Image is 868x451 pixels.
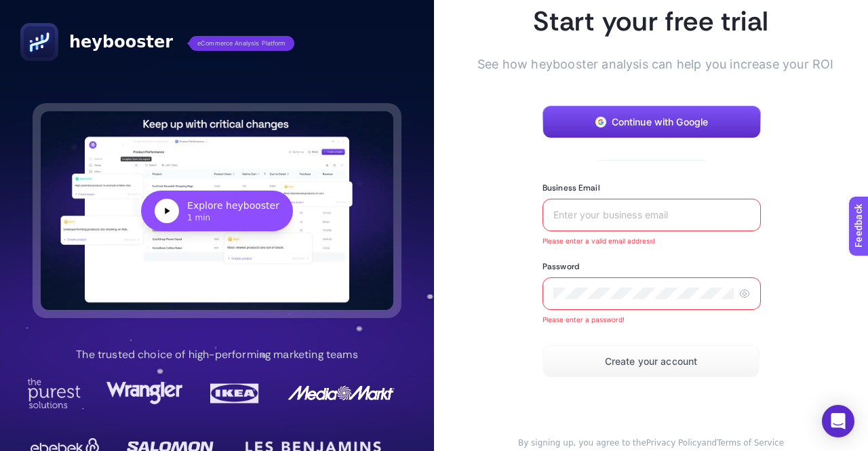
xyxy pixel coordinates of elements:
[542,315,761,323] span: Please enter a password!
[187,199,279,212] div: Explore heybooster
[518,438,646,448] span: By signing up, you agree to the
[605,356,698,367] span: Create your account
[499,3,803,39] h1: Start your free trial
[612,117,709,128] span: Continue with Google
[542,182,600,193] label: Business Email
[69,31,173,53] span: heybooster
[8,4,52,15] span: Feedback
[822,405,854,437] div: Open Intercom Messenger
[499,437,803,448] div: and
[542,106,761,138] button: Continue with Google
[208,378,262,408] img: Ikea
[189,36,294,51] span: eCommerce Analysis Platform
[20,23,294,61] a: heyboostereCommerce Analysis Platform
[27,378,81,408] img: Purest
[542,237,761,245] span: Please enter a valid email address!
[646,438,702,448] a: Privacy Policy
[553,210,750,220] input: Enter your business email
[106,378,182,408] img: Wrangler
[477,55,803,73] span: See how heybooster analysis can help you increase your ROI
[187,212,279,223] div: 1 min
[41,111,393,310] button: Explore heybooster1 min
[542,345,759,378] button: Create your account
[542,261,579,272] label: Password
[287,378,395,408] img: MediaMarkt
[76,347,357,363] p: The trusted choice of high-performing marketing teams
[717,438,784,448] a: Terms of Service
